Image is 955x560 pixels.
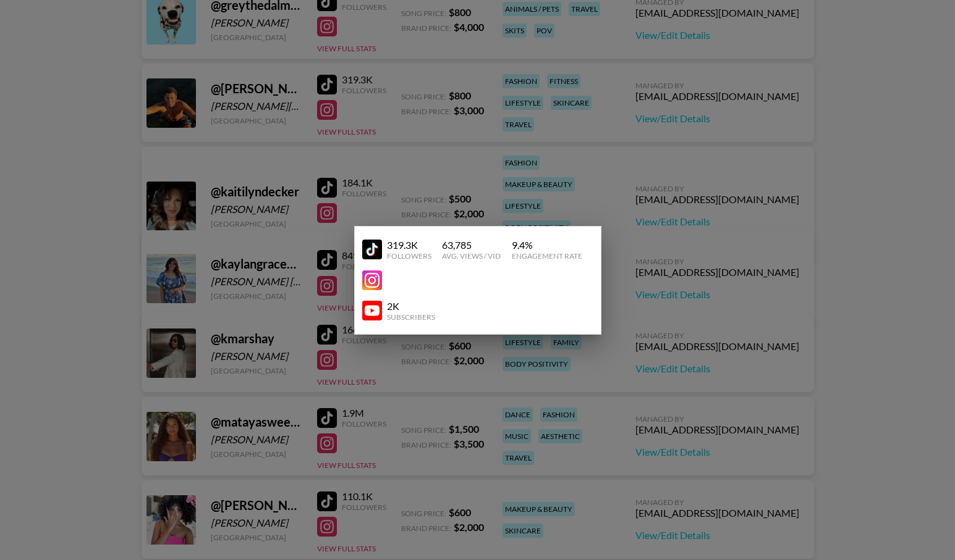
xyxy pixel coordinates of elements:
div: 9.4 % [512,239,582,251]
div: 63,785 [442,239,501,251]
div: Engagement Rate [512,251,582,261]
div: 2K [387,300,435,312]
img: YouTube [362,270,382,290]
div: Followers [387,251,431,261]
div: Subscribers [387,312,435,322]
div: 319.3K [387,239,431,251]
img: YouTube [362,240,382,259]
div: Avg. Views / Vid [442,251,501,261]
img: YouTube [362,301,382,320]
